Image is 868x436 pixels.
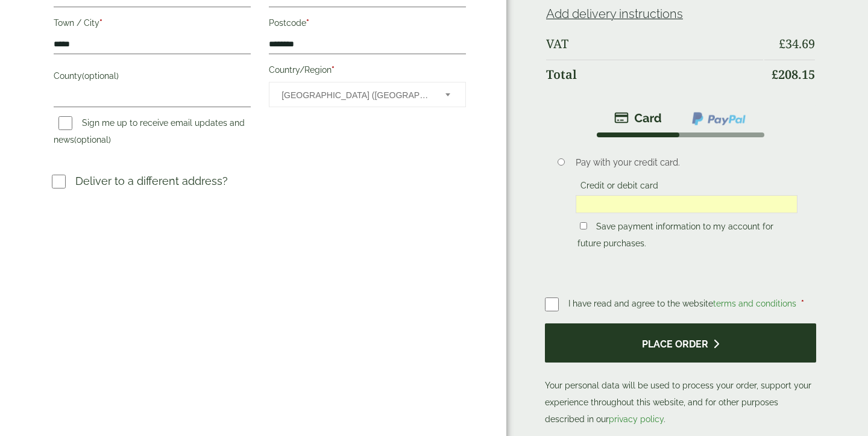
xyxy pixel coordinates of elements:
[772,66,815,83] bdi: 208.15
[546,7,683,21] a: Add delivery instructions
[74,135,111,145] span: (optional)
[568,299,799,308] span: I have read and agree to the website
[269,61,466,82] label: Country/Region
[332,65,335,75] abbr: required
[75,173,228,189] p: Deliver to a different address?
[306,18,309,28] abbr: required
[576,181,663,194] label: Credit or debit card
[54,118,245,148] label: Sign me up to receive email updates and news
[545,323,816,428] p: Your personal data will be used to process your order, support your experience throughout this we...
[779,36,815,52] bdi: 34.69
[58,116,72,130] input: Sign me up to receive email updates and news(optional)
[545,323,816,363] button: Place order
[546,30,763,58] th: VAT
[546,60,763,89] th: Total
[269,82,466,107] span: Country/Region
[614,111,662,125] img: stripe.png
[691,111,747,126] img: ppcp-gateway.png
[82,71,119,81] span: (optional)
[713,299,796,308] a: terms and conditions
[54,67,251,88] label: County
[576,156,797,169] p: Pay with your credit card.
[99,18,102,28] abbr: required
[577,222,773,252] label: Save payment information to my account for future purchases.
[269,14,466,35] label: Postcode
[579,199,794,210] iframe: Secure card payment input frame
[772,66,778,83] span: £
[54,14,251,35] label: Town / City
[609,414,664,424] a: privacy policy
[281,83,429,108] span: United Kingdom (UK)
[801,299,804,308] abbr: required
[779,36,785,52] span: £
